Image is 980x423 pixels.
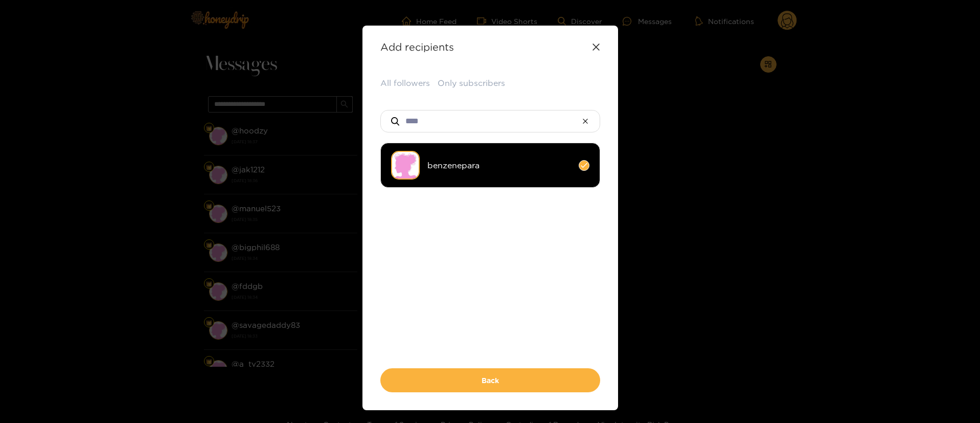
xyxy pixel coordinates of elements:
[380,368,600,392] button: Back
[438,77,505,89] button: Only subscribers
[427,160,571,171] span: benzenepara
[391,151,420,180] img: no-avatar.png
[380,41,454,53] strong: Add recipients
[380,77,430,89] button: All followers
